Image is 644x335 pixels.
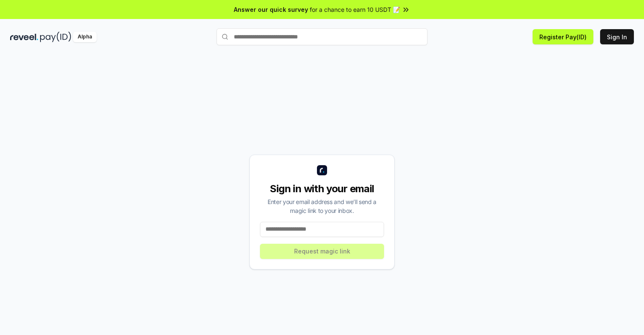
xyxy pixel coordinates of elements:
button: Sign In [600,29,634,44]
div: Enter your email address and we’ll send a magic link to your inbox. [260,197,384,215]
div: Sign in with your email [260,182,384,196]
img: logo_small [317,165,327,175]
span: Answer our quick survey [234,5,308,14]
span: for a chance to earn 10 USDT 📝 [310,5,400,14]
img: pay_id [40,32,71,42]
div: Alpha [73,32,97,42]
button: Register Pay(ID) [533,29,593,44]
img: reveel_dark [10,32,38,42]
